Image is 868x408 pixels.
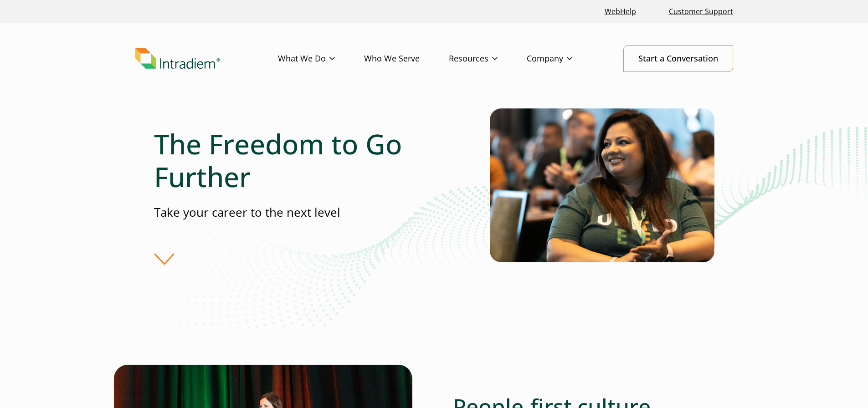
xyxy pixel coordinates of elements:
a: Customer Support [665,2,737,21]
a: Company [527,46,601,72]
a: Link to homepage of Intradiem [135,48,278,69]
a: What We Do [278,46,364,72]
a: Link opens in a new window [601,2,640,21]
a: Start a Conversation [623,45,733,72]
a: Resources [449,46,527,72]
h1: The Freedom to Go Further [154,127,434,193]
p: Take your career to the next level [154,204,434,221]
img: Intradiem [135,48,220,69]
a: Who We Serve [364,46,449,72]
